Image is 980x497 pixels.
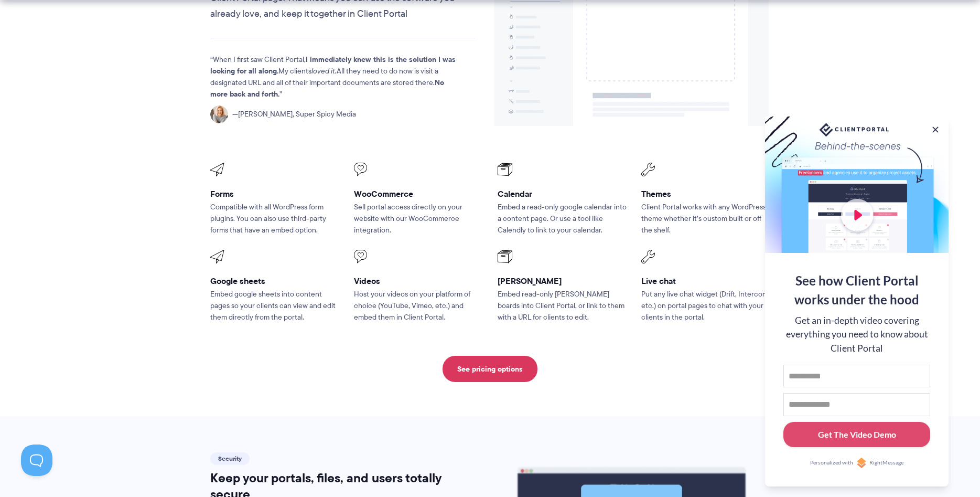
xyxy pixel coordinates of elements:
div: See how Client Portal works under the hood [783,271,930,309]
h3: Calendar [498,188,627,199]
span: Personalized with [810,459,853,467]
p: When I first saw Client Portal, My clients All they need to do now is visit a designated URL and ... [210,54,457,100]
strong: No more back and forth. [210,77,444,100]
strong: I immediately knew this is the solution I was looking for all along. [210,54,456,77]
p: Compatible with all WordPress form plugins. You can also use third-party forms that have an embed... [210,202,339,236]
span: Security [210,452,250,465]
h3: Forms [210,188,339,199]
a: See pricing options [443,356,537,382]
p: Sell portal access directly on your website with our WooCommerce integration. [354,202,483,236]
button: Get The Video Demo [783,422,930,448]
a: Personalized withRightMessage [783,458,930,468]
h3: Themes [641,188,770,199]
p: Embed google sheets into content pages so your clients can view and edit them directly from the p... [210,289,339,323]
img: Personalized with RightMessage [856,458,867,468]
h3: WooCommerce [354,188,483,199]
div: Get an in-depth video covering everything you need to know about Client Portal [783,314,930,355]
iframe: Toggle Customer Support [21,445,52,476]
h3: Live chat [641,276,770,287]
span: [PERSON_NAME], Super Spicy Media [232,109,356,120]
em: loved it. [311,66,337,76]
div: Get The Video Demo [818,428,896,441]
p: Embed a read-only google calendar into a content page. Or use a tool like Calendly to link to you... [498,202,627,236]
h3: Google sheets [210,276,339,287]
h3: Videos [354,276,483,287]
h3: [PERSON_NAME] [498,276,627,287]
p: Put any live chat widget (Drift, Intercom, etc.) on portal pages to chat with your clients in the... [641,289,770,323]
p: Host your videos on your platform of choice (YouTube, Vimeo, etc.) and embed them in Client Portal. [354,289,483,323]
span: RightMessage [869,459,903,467]
p: Client Portal works with any WordPress theme whether it’s custom built or off the shelf. [641,202,770,236]
p: Embed read-only [PERSON_NAME] boards into Client Portal, or link to them with a URL for clients t... [498,289,627,323]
